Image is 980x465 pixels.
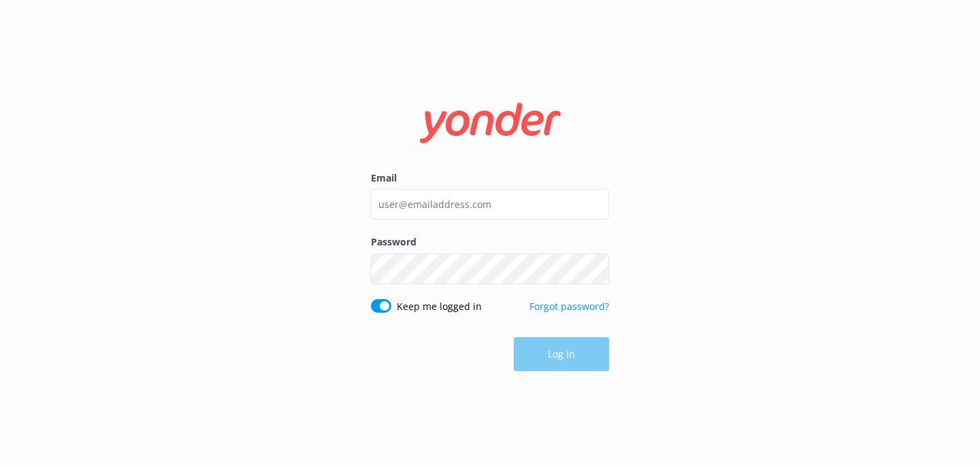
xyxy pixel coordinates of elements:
[529,300,609,313] a: Forgot password?
[371,235,609,249] label: Password
[371,189,609,220] input: user@emailaddress.com
[397,299,482,314] label: Keep me logged in
[582,255,609,282] button: Show password
[371,171,609,186] label: Email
